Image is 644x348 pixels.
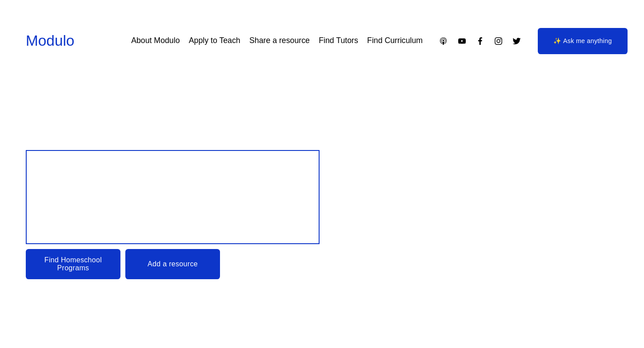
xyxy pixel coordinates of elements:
[249,33,310,49] a: Share a resource
[319,33,358,49] a: Find Tutors
[439,36,448,46] a: Apple Podcasts
[367,33,423,49] a: Find Curriculum
[26,32,74,49] a: Modulo
[457,36,467,46] a: YouTube
[131,33,180,49] a: About Modulo
[189,33,240,49] a: Apply to Teach
[36,161,298,232] span: Design your child’s Education
[476,36,485,46] a: Facebook
[538,28,628,55] a: ✨ Ask me anything
[494,36,503,46] a: Instagram
[125,249,220,279] a: Add a resource
[512,36,521,46] a: Twitter
[26,249,120,279] a: Find Homeschool Programs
